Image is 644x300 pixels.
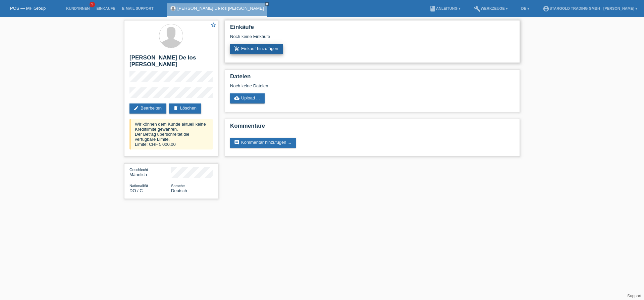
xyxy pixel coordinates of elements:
div: Noch keine Einkäufe [230,34,515,44]
a: commentKommentar hinzufügen ... [230,138,296,148]
a: E-Mail Support [119,6,157,10]
i: close [265,2,269,6]
a: cloud_uploadUpload ... [230,93,265,103]
i: book [429,5,436,12]
i: edit [133,105,139,111]
div: Noch keine Dateien [230,83,435,88]
a: Support [627,294,641,298]
i: delete [173,105,178,111]
a: [PERSON_NAME] De los [PERSON_NAME] [177,6,264,11]
i: add_shopping_cart [234,46,239,51]
h2: [PERSON_NAME] De los [PERSON_NAME] [129,54,213,71]
a: DE ▾ [518,6,533,10]
span: 9 [90,2,95,7]
a: star_border [210,22,216,29]
div: Männlich [129,167,171,177]
span: Nationalität [129,184,148,188]
a: editBearbeiten [129,103,166,114]
a: buildWerkzeuge ▾ [471,6,511,10]
span: Deutsch [171,188,187,193]
i: comment [234,140,239,145]
a: bookAnleitung ▾ [426,6,464,10]
span: Sprache [171,184,185,188]
h2: Kommentare [230,123,515,133]
a: Kund*innen [63,6,93,10]
h2: Dateien [230,73,515,83]
i: account_circle [543,5,549,12]
span: Geschlecht [129,168,148,172]
span: Dominikanische Republik / C / 08.05.2015 [129,188,143,193]
i: build [474,5,481,12]
a: POS — MF Group [10,6,46,11]
a: Einkäufe [93,6,118,10]
a: close [265,2,269,6]
i: star_border [210,22,216,28]
a: deleteLöschen [169,103,201,114]
div: Wir können dem Kunde aktuell keine Kreditlimite gewähren. Der Betrag überschreitet die verfügbare... [129,119,213,149]
a: add_shopping_cartEinkauf hinzufügen [230,44,283,54]
h2: Einkäufe [230,24,515,34]
a: account_circleStargold Trading GmbH - [PERSON_NAME] ▾ [539,6,641,10]
i: cloud_upload [234,95,239,101]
